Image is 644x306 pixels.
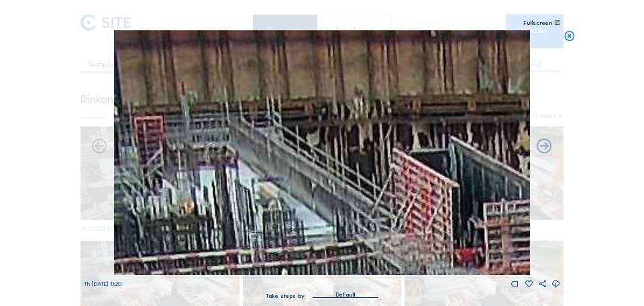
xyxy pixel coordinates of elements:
div: Take steps by: [266,293,306,299]
div: Default [313,289,378,297]
div: Fullscreen [523,20,552,26]
img: Image [114,30,531,275]
i: Back [535,138,553,156]
span: Th [DATE] 11:20 [84,280,121,287]
i: Forward [91,138,109,156]
div: Default [335,289,356,301]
